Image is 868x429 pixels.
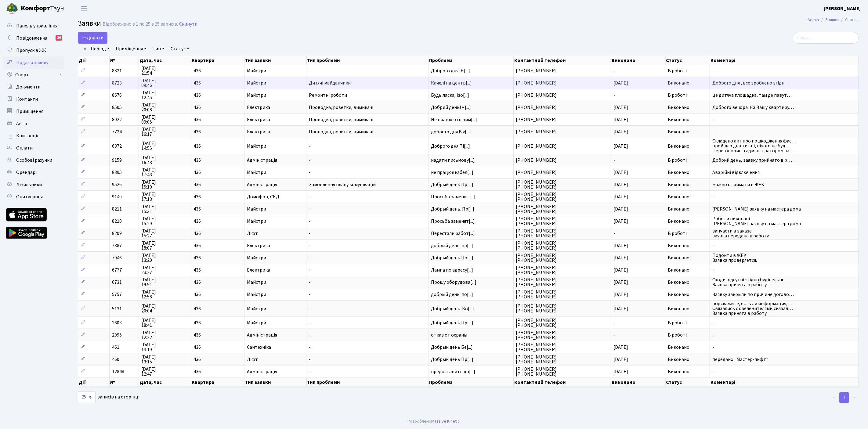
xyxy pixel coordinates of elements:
span: - [712,268,856,272]
span: Оплати [16,145,33,151]
span: Адміністрація [247,182,304,187]
span: Ліфт [247,231,304,236]
span: Авто [16,120,27,127]
span: Повідомлення [16,35,47,41]
span: - [309,68,425,73]
span: Майстри [247,93,304,98]
a: Панель управління [3,20,64,32]
span: [DATE] 21:54 [141,66,188,76]
span: [DATE] [613,242,628,249]
span: 436 [193,117,242,122]
span: [PHONE_NUMBER] [PHONE_NUMBER] [516,304,608,313]
th: Контактний телефон [514,56,611,65]
li: Список [839,16,859,23]
span: Електрика [247,268,304,272]
a: Додати [78,32,107,44]
span: - [712,320,856,325]
span: - [309,243,425,248]
span: [DATE] [613,291,628,298]
span: Майстри [247,207,304,211]
span: [DATE] [613,128,628,135]
span: Доброго вечора. На Вашу квартиру… [712,105,856,110]
span: Майстри [247,68,304,73]
span: - [613,332,615,338]
span: Майстри [247,144,304,149]
span: [PERSON_NAME] заявку на мастера дома [712,207,856,211]
span: Не працюють вим[...] [431,116,477,123]
span: Аварійні відключення. [712,170,856,175]
span: [DATE] 15:10 [141,180,188,189]
span: [DATE] [613,305,628,312]
span: - [613,319,615,326]
span: Виконано [668,116,689,123]
span: Добрый день Пр[...] [431,319,473,326]
span: Майстри [247,219,304,224]
span: [DATE] 20:08 [141,103,188,112]
span: Майстри [247,81,304,85]
span: Доброго дня! Н[...] [431,67,470,74]
span: [DATE] 13:15 [141,355,188,364]
span: подскажите, есть ли информация,… Связались с озеленителями,сказал… Заявка принята в работу [712,301,856,316]
span: Доброго дня Пі[...] [431,143,470,150]
span: 2603 [112,319,122,326]
a: Спорт [3,69,64,81]
span: Просьба заменит[...] [431,193,476,200]
span: Контакти [16,96,38,103]
a: Admin [808,16,819,23]
span: Виконано [668,104,689,111]
span: 7887 [112,242,122,249]
a: Повідомлення26 [3,32,64,44]
span: [PHONE_NUMBER] [516,158,608,163]
span: Качелі на центр[...] [431,80,472,86]
span: Майстри [247,170,304,175]
span: Майстри [247,292,304,297]
span: Виконано [668,279,689,286]
span: - [309,255,425,260]
span: [DATE] [613,267,628,273]
span: Майстри [247,320,304,325]
span: Приміщення [16,108,43,115]
a: Приміщення [3,105,64,117]
span: 436 [193,170,242,175]
span: - [309,333,425,337]
span: Адміністрація [247,333,304,337]
span: - [309,320,425,325]
span: 6777 [112,267,122,273]
span: Сантехніка [247,345,304,350]
a: Пропуск в ЖК [3,44,64,56]
span: [DATE] 19:51 [141,277,188,287]
span: [DATE] 12:22 [141,330,188,340]
span: Виконано [668,305,689,312]
span: 436 [193,194,242,199]
span: - [712,333,856,337]
span: [PHONE_NUMBER] [516,93,608,98]
span: Добрый день Пр[...] [431,181,473,188]
span: 8821 [112,67,122,74]
span: [PHONE_NUMBER] [PHONE_NUMBER] [516,229,608,238]
span: Добрый день. Пр[...] [431,206,474,212]
span: Добрий день, заявку прийнято в р… [712,158,856,163]
span: [DATE] [613,104,628,111]
a: Подати заявку [3,56,64,69]
a: 1 [839,392,849,403]
span: - [309,231,425,236]
span: - [712,194,856,199]
span: Заявки [78,18,101,29]
span: Складено акт про пошкодження фас… пройшло два тижні, нічого не буд… Переговорив з адміністратором... [712,139,856,153]
span: Майстри [247,255,304,260]
span: 436 [193,105,242,110]
a: Статус [168,44,192,54]
span: [PHONE_NUMBER] [PHONE_NUMBER] [516,241,608,251]
span: В роботі [668,230,687,237]
span: [PHONE_NUMBER] [516,129,608,134]
span: Виконано [668,291,689,298]
span: запчасти в заказе заявка передана в работу [712,229,856,238]
span: [DATE] 17:13 [141,192,188,202]
span: [DATE] [613,206,628,212]
span: Електрика [247,117,304,122]
span: Проводка, розетки, вимикачі [309,129,425,134]
th: № [110,56,139,65]
th: Квартира [191,56,245,65]
span: 436 [193,68,242,73]
span: [PHONE_NUMBER] [PHONE_NUMBER] [516,290,608,299]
